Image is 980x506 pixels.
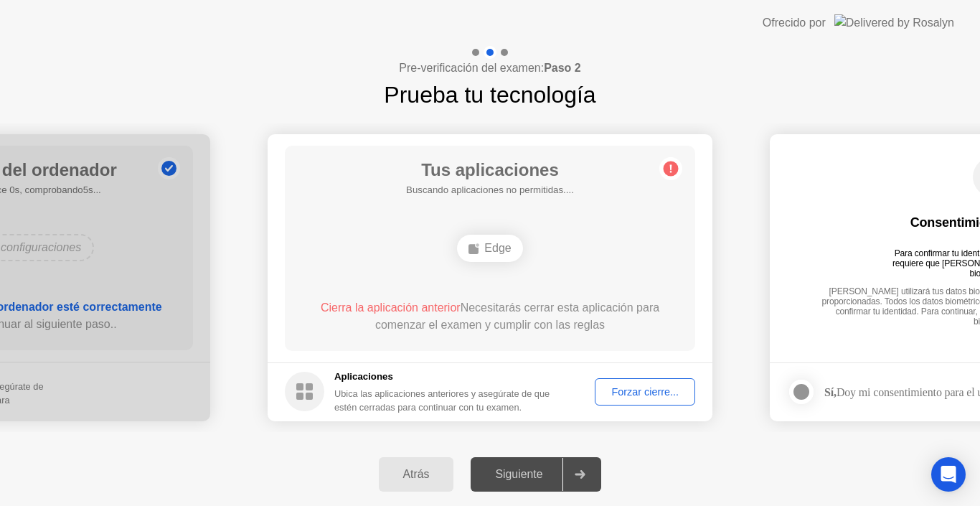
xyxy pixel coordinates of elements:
[306,299,675,334] div: Necesitarás cerrar esta aplicación para comenzar el examen y cumplir con las reglas
[600,386,690,398] div: Forzar cierre...
[334,370,552,384] h5: Aplicaciones
[399,60,580,77] h4: Pre-verificación del examen:
[383,468,450,481] div: Atrás
[457,235,522,262] div: Edge
[406,157,574,183] h1: Tus aplicaciones
[834,14,954,31] img: Delivered by Rosalyn
[384,78,595,112] h1: Prueba tu tecnología
[475,468,562,481] div: Siguiente
[334,387,552,414] div: Ubica las aplicaciones anteriores y asegúrate de que estén cerradas para continuar con tu examen.
[931,457,966,492] div: Open Intercom Messenger
[406,183,574,197] h5: Buscando aplicaciones no permitidas....
[824,386,837,398] strong: Sí,
[379,457,454,492] button: Atrás
[595,378,695,406] button: Forzar cierre...
[544,62,581,74] b: Paso 2
[321,301,461,314] span: Cierra la aplicación anterior
[471,457,601,492] button: Siguiente
[763,14,826,32] div: Ofrecido por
